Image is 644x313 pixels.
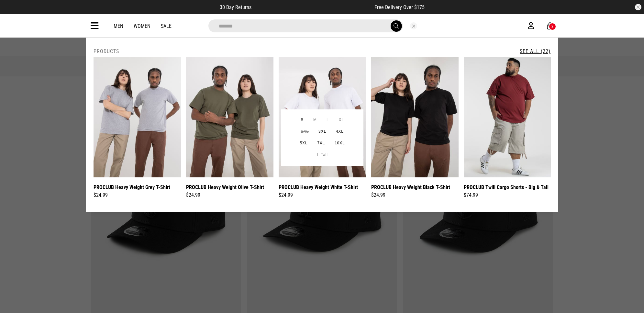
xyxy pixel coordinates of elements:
[279,57,366,177] img: Proclub Heavy Weight White T-shirt in White
[296,114,308,126] button: S
[186,57,273,177] img: Proclub Heavy Weight Olive T-shirt in Green
[371,183,450,191] a: PROCLUB Heavy Weight Black T-Shirt
[330,138,350,149] button: 10XL
[312,138,330,149] button: 7XL
[322,114,334,126] button: L
[279,191,366,199] div: $24.99
[94,183,170,191] a: PROCLUB Heavy Weight Grey T-Shirt
[296,126,314,138] button: 2XL
[331,126,349,138] button: 4XL
[410,22,417,29] button: Close search
[314,126,331,138] button: 3XL
[295,138,313,149] button: 5XL
[464,57,551,177] img: Proclub Twill Cargo Shorts - Big & Tall in Beige
[520,48,550,54] a: See All (22)
[186,191,273,199] div: $24.99
[264,4,361,10] iframe: Customer reviews powered by Trustpilot
[94,48,119,54] h2: Products
[334,114,349,126] button: XL
[464,191,551,199] div: $74.99
[220,4,251,10] span: 30 Day Returns
[464,183,549,191] a: PROCLUB Twill Cargo Shorts - Big & Tall
[5,3,25,22] button: Open LiveChat chat widget
[371,191,459,199] div: $24.99
[279,183,358,191] a: PROCLUB Heavy Weight White T-Shirt
[308,114,322,126] button: M
[551,24,553,29] div: 3
[186,183,264,191] a: PROCLUB Heavy Weight Olive T-Shirt
[134,23,150,29] a: Women
[374,4,425,10] span: Free Delivery Over $175
[547,23,553,29] a: 3
[94,191,181,199] div: $24.99
[94,57,181,177] img: Proclub Heavy Weight Grey T-shirt in Grey
[371,57,459,177] img: Proclub Heavy Weight Black T-shirt in Black
[161,23,172,29] a: Sale
[114,23,123,29] a: Men
[312,149,332,161] button: L-Tall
